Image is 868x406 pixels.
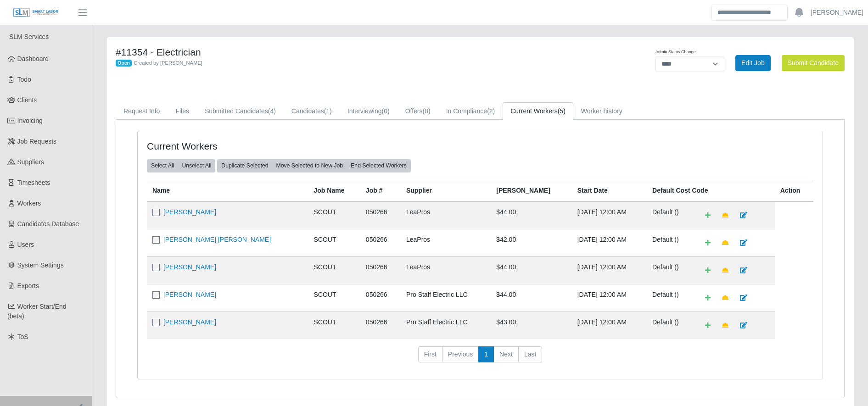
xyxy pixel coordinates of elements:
a: Add Default Cost Code [699,207,717,223]
span: Suppliers [17,158,44,166]
a: Add Default Cost Code [699,290,717,306]
span: Exports [17,282,39,289]
td: Default () [647,256,694,284]
td: [DATE] 12:00 AM [572,256,647,284]
input: Search [711,5,788,21]
label: Admin Status Change: [655,49,697,56]
td: $44.00 [491,256,571,284]
td: SCOUT [308,284,360,311]
td: 050266 [360,201,401,229]
nav: pagination [147,346,813,370]
span: (0) [423,107,431,115]
td: Default () [647,229,694,256]
th: [PERSON_NAME] [491,180,571,201]
td: LeaPros [401,229,491,256]
span: Clients [17,96,37,104]
a: In Compliance [438,102,503,120]
a: Add Default Cost Code [699,317,717,334]
a: Worker history [573,102,630,120]
th: Default Cost Code [647,180,775,201]
span: Candidates Database [17,220,79,228]
td: 050266 [360,256,401,284]
td: $42.00 [491,229,571,256]
a: [PERSON_NAME] [811,8,863,17]
a: Current Workers [503,102,573,120]
span: Workers [17,200,41,207]
td: Default () [647,201,694,229]
td: Default () [647,311,694,339]
a: Add Default Cost Code [699,262,717,278]
h4: #11354 - Electrician [116,46,535,58]
span: Dashboard [17,55,49,62]
span: (0) [382,107,390,115]
span: Users [17,241,34,248]
div: bulk actions [217,159,411,172]
td: SCOUT [308,201,360,229]
td: $44.00 [491,284,571,311]
span: (1) [324,107,332,115]
a: [PERSON_NAME] [163,291,216,298]
img: SLM Logo [13,8,59,18]
td: SCOUT [308,229,360,256]
td: 050266 [360,284,401,311]
a: Make Team Lead [716,290,734,306]
span: (4) [268,107,276,115]
a: [PERSON_NAME] [163,263,216,271]
a: 1 [478,346,494,363]
td: LeaPros [401,256,491,284]
a: Edit Job [735,55,771,71]
th: Action [775,180,813,201]
a: Make Team Lead [716,207,734,223]
a: Add Default Cost Code [699,235,717,251]
a: Files [168,102,197,120]
a: Interviewing [340,102,398,120]
td: [DATE] 12:00 AM [572,229,647,256]
h4: Current Workers [147,140,417,152]
a: Make Team Lead [716,235,734,251]
span: Created by [PERSON_NAME] [134,60,202,66]
span: (5) [558,107,566,115]
span: Todo [17,76,31,83]
a: Offers [398,102,438,120]
button: Submit Candidate [782,55,845,71]
th: Job # [360,180,401,201]
button: Unselect All [178,159,215,172]
td: $44.00 [491,201,571,229]
a: [PERSON_NAME] [PERSON_NAME] [163,236,271,243]
a: Make Team Lead [716,262,734,278]
span: Worker Start/End (beta) [7,303,67,320]
span: Timesheets [17,179,50,186]
td: LeaPros [401,201,491,229]
td: SCOUT [308,311,360,339]
td: 050266 [360,311,401,339]
td: [DATE] 12:00 AM [572,201,647,229]
td: Pro Staff Electric LLC [401,284,491,311]
a: Candidates [284,102,340,120]
td: [DATE] 12:00 AM [572,311,647,339]
a: Request Info [116,102,168,120]
td: $43.00 [491,311,571,339]
th: Start Date [572,180,647,201]
span: System Settings [17,261,64,269]
span: SLM Services [9,33,49,40]
td: 050266 [360,229,401,256]
a: Make Team Lead [716,317,734,334]
td: Default () [647,284,694,311]
button: Select All [147,159,178,172]
button: Duplicate Selected [217,159,272,172]
td: [DATE] 12:00 AM [572,284,647,311]
div: bulk actions [147,159,215,172]
th: Name [147,180,308,201]
span: Job Requests [17,138,57,145]
a: [PERSON_NAME] [163,318,216,326]
th: Supplier [401,180,491,201]
button: Move Selected to New Job [272,159,347,172]
a: [PERSON_NAME] [163,208,216,216]
td: SCOUT [308,256,360,284]
th: Job Name [308,180,360,201]
button: End Selected Workers [347,159,411,172]
td: Pro Staff Electric LLC [401,311,491,339]
a: Submitted Candidates [197,102,284,120]
span: Invoicing [17,117,43,124]
span: (2) [487,107,495,115]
